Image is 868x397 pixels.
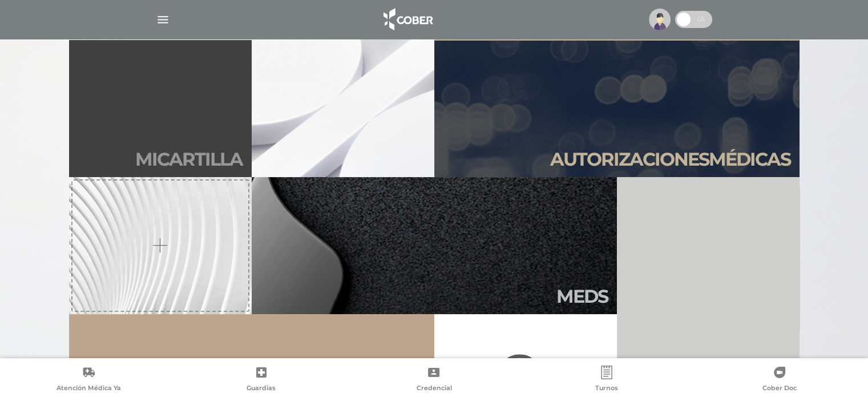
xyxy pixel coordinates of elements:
a: Meds [252,177,617,314]
h2: Mi car tilla [135,149,243,170]
span: Cober Doc [762,384,797,394]
h2: Autori zaciones médicas [550,149,790,170]
a: Credencial [348,366,520,395]
span: Atención Médica Ya [56,384,121,394]
img: Cober_menu-lines-white.svg [156,13,170,27]
span: Credencial [416,384,451,394]
span: Turnos [595,384,618,394]
img: logo_cober_home-white.png [377,6,437,33]
a: Micartilla [69,40,252,177]
a: Atención Médica Ya [2,366,175,395]
h2: Meds [556,286,608,307]
img: profile-placeholder.svg [649,9,671,30]
a: Cober Doc [693,366,866,395]
span: Guardias [247,384,276,394]
a: Guardias [175,366,348,395]
a: Autorizacionesmédicas [434,40,800,177]
a: Turnos [520,366,693,395]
